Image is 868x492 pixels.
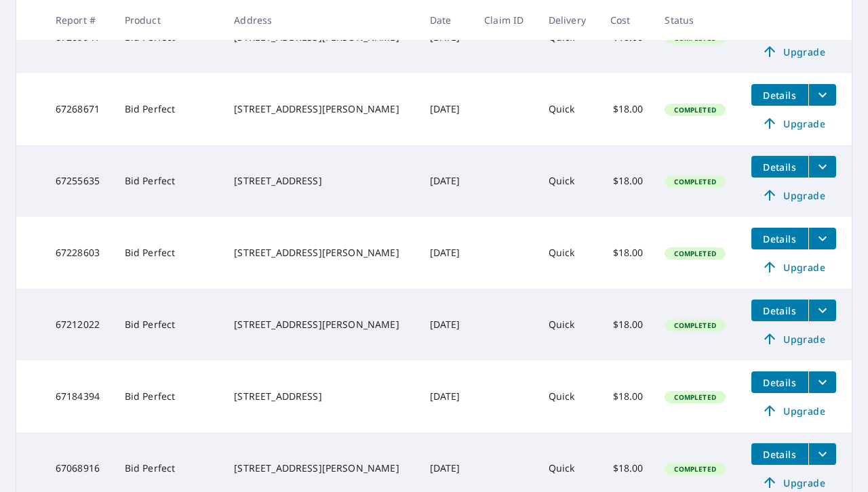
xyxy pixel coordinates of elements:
[599,145,654,217] td: $18.00
[759,376,800,389] span: Details
[234,246,408,260] div: [STREET_ADDRESS][PERSON_NAME]
[45,289,114,361] td: 67212022
[45,73,114,145] td: 67268671
[599,289,654,361] td: $18.00
[599,73,654,145] td: $18.00
[759,448,800,461] span: Details
[759,187,828,203] span: Upgrade
[808,300,836,321] button: filesDropdownBtn-67212022
[114,361,224,432] td: Bid Perfect
[114,289,224,361] td: Bid Perfect
[751,300,808,321] button: detailsBtn-67212022
[45,361,114,432] td: 67184394
[751,256,836,278] a: Upgrade
[808,228,836,249] button: filesDropdownBtn-67228603
[759,474,828,491] span: Upgrade
[666,464,724,474] span: Completed
[751,371,808,393] button: detailsBtn-67184394
[45,145,114,217] td: 67255635
[234,390,408,403] div: [STREET_ADDRESS]
[751,400,836,422] a: Upgrade
[538,145,599,217] td: Quick
[751,112,836,134] a: Upgrade
[751,156,808,178] button: detailsBtn-67255635
[419,73,474,145] td: [DATE]
[759,259,828,275] span: Upgrade
[666,392,724,402] span: Completed
[234,102,408,116] div: [STREET_ADDRESS][PERSON_NAME]
[751,84,808,106] button: detailsBtn-67268671
[419,217,474,289] td: [DATE]
[45,217,114,289] td: 67228603
[751,41,836,62] a: Upgrade
[759,232,800,245] span: Details
[759,89,800,102] span: Details
[666,177,724,186] span: Completed
[419,289,474,361] td: [DATE]
[666,105,724,115] span: Completed
[751,228,808,249] button: detailsBtn-67228603
[808,371,836,393] button: filesDropdownBtn-67184394
[666,321,724,330] span: Completed
[114,217,224,289] td: Bid Perfect
[759,115,828,131] span: Upgrade
[599,217,654,289] td: $18.00
[808,84,836,106] button: filesDropdownBtn-67268671
[751,184,836,206] a: Upgrade
[808,156,836,178] button: filesDropdownBtn-67255635
[419,361,474,432] td: [DATE]
[751,443,808,465] button: detailsBtn-67068916
[419,145,474,217] td: [DATE]
[808,443,836,465] button: filesDropdownBtn-67068916
[234,462,408,475] div: [STREET_ADDRESS][PERSON_NAME]
[538,217,599,289] td: Quick
[759,331,828,347] span: Upgrade
[759,161,800,173] span: Details
[666,249,724,258] span: Completed
[599,361,654,432] td: $18.00
[114,73,224,145] td: Bid Perfect
[538,361,599,432] td: Quick
[538,289,599,361] td: Quick
[751,328,836,350] a: Upgrade
[538,73,599,145] td: Quick
[234,174,408,188] div: [STREET_ADDRESS]
[759,403,828,419] span: Upgrade
[234,318,408,331] div: [STREET_ADDRESS][PERSON_NAME]
[759,43,828,60] span: Upgrade
[114,145,224,217] td: Bid Perfect
[759,304,800,317] span: Details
